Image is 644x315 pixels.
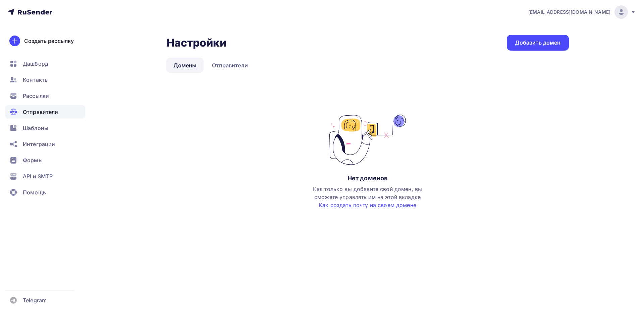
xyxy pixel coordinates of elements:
span: Помощь [23,188,46,196]
span: Дашборд [23,60,48,68]
a: Шаблоны [5,121,85,135]
h2: Настройки [166,36,226,50]
a: Контакты [5,73,85,86]
span: Формы [23,156,43,164]
a: Отправители [5,105,85,119]
a: Дашборд [5,57,85,70]
span: Как только вы добавите свой домен, вы сможете управлять им на этой вкладке [313,186,422,208]
span: [EMAIL_ADDRESS][DOMAIN_NAME] [528,9,610,15]
a: Как создать почту на своем домене [319,202,416,208]
span: Отправители [23,108,58,116]
span: Шаблоны [23,124,48,132]
a: Рассылки [5,89,85,103]
div: Создать рассылку [24,37,74,45]
a: Формы [5,153,85,167]
div: Нет доменов [347,174,388,182]
span: Контакты [23,76,49,84]
a: [EMAIL_ADDRESS][DOMAIN_NAME] [528,5,636,19]
a: Домены [166,58,204,73]
span: API и SMTP [23,172,53,180]
span: Рассылки [23,92,49,100]
a: Отправители [205,58,255,73]
div: Добавить домен [515,39,561,47]
span: Интеграции [23,140,55,148]
span: Telegram [23,296,47,304]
